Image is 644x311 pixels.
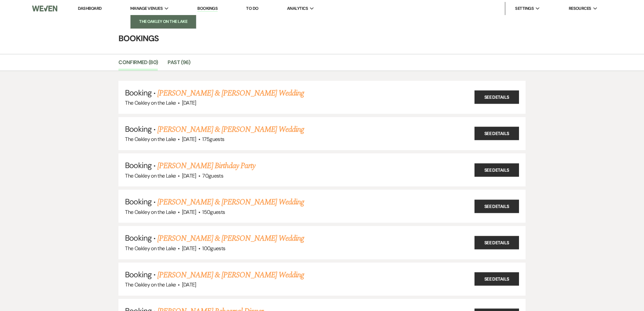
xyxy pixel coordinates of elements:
[125,124,151,134] span: Booking
[157,233,304,244] a: [PERSON_NAME] & [PERSON_NAME] Wedding
[474,91,519,104] a: See Details
[474,127,519,140] a: See Details
[515,5,534,12] span: Settings
[202,245,225,252] span: 100 guests
[182,99,196,106] span: [DATE]
[125,281,176,288] span: The Oakley on the Lake
[78,6,101,11] a: Dashboard
[157,196,304,208] a: [PERSON_NAME] & [PERSON_NAME] Wedding
[569,5,591,12] span: Resources
[182,172,196,179] span: [DATE]
[125,233,151,243] span: Booking
[118,58,158,71] a: Confirmed (80)
[86,33,558,44] h4: Bookings
[157,160,255,172] a: [PERSON_NAME] Birthday Party
[125,197,151,207] span: Booking
[157,124,304,135] a: [PERSON_NAME] & [PERSON_NAME] Wedding
[202,209,225,216] span: 150 guests
[197,6,218,12] a: Bookings
[474,163,519,177] a: See Details
[125,269,151,280] span: Booking
[246,6,258,11] a: To Do
[134,18,193,25] li: The Oakley on the Lake
[125,136,176,143] span: The Oakley on the Lake
[202,172,223,179] span: 70 guests
[32,2,57,15] img: Weven Logo
[125,88,151,98] span: Booking
[125,172,176,179] span: The Oakley on the Lake
[131,15,196,28] a: The Oakley on the Lake
[125,209,176,216] span: The Oakley on the Lake
[474,272,519,286] a: See Details
[157,269,304,281] a: [PERSON_NAME] & [PERSON_NAME] Wedding
[474,236,519,249] a: See Details
[182,245,196,252] span: [DATE]
[287,5,308,12] span: Analytics
[474,199,519,213] a: See Details
[125,99,176,106] span: The Oakley on the Lake
[130,5,163,12] span: Manage Venues
[182,209,196,216] span: [DATE]
[125,245,176,252] span: The Oakley on the Lake
[202,136,224,143] span: 175 guests
[157,87,304,99] a: [PERSON_NAME] & [PERSON_NAME] Wedding
[168,58,190,71] a: Past (96)
[182,281,196,288] span: [DATE]
[125,160,151,170] span: Booking
[182,136,196,143] span: [DATE]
